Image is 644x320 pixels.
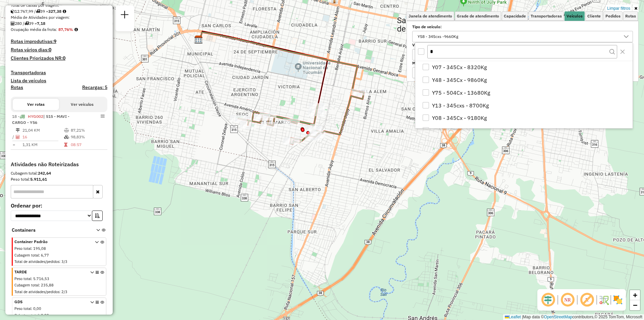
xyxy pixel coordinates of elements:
h4: Atividades não Roteirizadas [11,161,107,168]
td: = [12,141,15,148]
a: OpenStreetMap [544,315,573,319]
a: Ocultar filtros [633,5,639,12]
a: Zoom out [630,300,640,310]
label: Motorista: [412,60,633,66]
td: 08:57 [70,141,104,148]
h4: Lista de veículos [11,78,107,84]
span: Grade de atendimento [457,14,499,18]
strong: 0 [63,55,65,61]
span: 6,77 [41,253,49,258]
span: 0,00 [41,313,49,318]
td: 21,04 KM [22,127,64,134]
span: Ocultar NR [559,292,576,308]
a: Limpar filtros [606,5,632,12]
span: Total de atividades/pedidos [14,289,59,294]
span: Peso total [14,246,31,251]
div: Map data © contributors,© 2025 TomTom, Microsoft [503,314,644,320]
span: 0,00 [33,306,41,311]
i: Total de rotas [24,21,29,26]
li: Y19 - 345Cx - 10020Kg [418,124,633,137]
span: Cubagem total [14,313,39,318]
a: Rotas [11,85,23,90]
li: Y48 - 345Cx - 9860Kg [418,74,633,86]
button: Ordem crescente [92,211,103,221]
i: Distância Total [16,128,20,132]
span: Total de atividades/pedidos [14,259,59,264]
span: : [39,313,40,318]
i: Cubagem total roteirizado [11,9,15,13]
span: Y13 - 345cxs - 8700Kg [432,101,489,109]
td: 16 [22,134,64,140]
li: Y75 - 504Cx - 13680Kg [418,86,633,99]
h4: Clientes Priorizados NR: [11,55,107,61]
span: Y75 - 504Cx - 13680Kg [432,89,490,97]
span: Y48 - 345Cx - 9860Kg [432,76,487,84]
span: : [31,276,32,281]
span: Ocultar deslocamento [540,292,556,308]
em: Média calculada utilizando a maior ocupação (%Peso ou %Cubagem) de cada rota da sessão. Rotas cro... [74,28,78,32]
span: : [59,259,60,264]
span: 2/3 [61,289,67,294]
h4: Transportadoras [11,70,107,76]
span: Veículos [567,14,583,18]
span: : [59,289,60,294]
td: 87,21% [70,127,104,134]
button: Ver rotas [13,99,59,110]
div: All items unselected [418,48,424,55]
span: 3/3 [61,259,67,264]
span: Y07 - 345Cx - 8320Kg [432,63,487,71]
li: Y13 - 345cxs - 8700Kg [418,99,633,112]
i: Meta Caixas/viagem: 251,72 Diferença: 75,66 [63,9,66,13]
span: 235,88 [41,283,54,287]
span: − [633,301,637,309]
span: Container Padrão [14,239,87,245]
em: Opções [101,114,105,118]
td: 98,83% [70,134,104,140]
span: Pedidos [605,14,621,18]
span: Capacidade [504,14,526,18]
span: 18 - [12,114,69,125]
strong: 242,64 [38,171,51,176]
span: : [39,283,40,287]
strong: 327,38 [48,9,61,14]
span: Cubagem total [14,283,39,287]
span: Rotas [625,14,636,18]
button: Ver veículos [59,99,105,110]
div: Total de caixas por viagem: [11,2,107,8]
h4: Rotas vários dias: [11,47,107,53]
td: 1,31 KM [22,141,64,148]
a: Nova sessão e pesquisa [118,8,131,23]
div: 12.767,99 / 39 = [11,8,107,14]
span: 5.716,53 [33,276,49,281]
div: Peso total: [11,176,107,182]
i: Tempo total em rota [64,143,67,147]
label: Tipo de veículo: [412,24,633,30]
li: Y08 - 345Cx - 9180Kg [418,111,633,124]
span: HYG002 [28,114,43,119]
img: Exibir/Ocultar setores [612,294,623,305]
span: GDS [14,299,87,305]
span: Cliente [587,14,601,18]
span: : [31,246,32,251]
td: / [12,134,15,140]
h4: Recargas: 5 [82,85,107,90]
span: Peso total [14,276,31,281]
span: Peso total [14,306,31,311]
span: Cubagem total [14,253,39,258]
i: Opções [96,271,99,296]
div: 280 / 39 = [11,20,107,27]
img: SAZ AR Tucuman [194,35,203,44]
img: Fluxo de ruas [598,294,609,305]
span: : [31,306,32,311]
strong: 0 [49,47,51,53]
span: Y08 - 345Cx - 9180Kg [432,114,487,122]
i: Total de Atividades [16,135,20,139]
span: Y19 - 345Cx - 10020Kg [432,127,490,135]
a: Leaflet [505,315,521,319]
label: Veículo: [412,42,633,48]
span: 195,08 [33,246,46,251]
strong: 7,18 [37,21,45,26]
i: Total de rotas [36,9,40,13]
li: Y07 - 345Cx - 8320Kg [418,61,633,74]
